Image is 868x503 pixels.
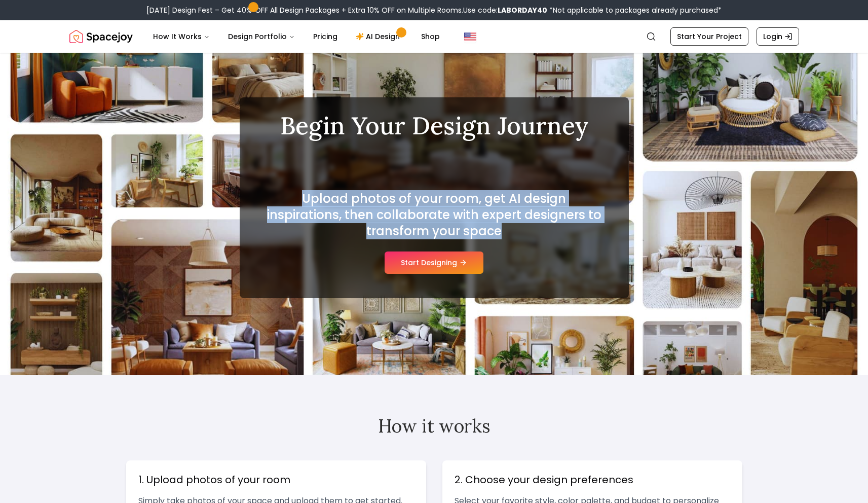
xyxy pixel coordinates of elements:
[138,473,414,487] h3: 1. Upload photos of your room
[464,30,476,43] img: United States
[264,191,605,239] h2: Upload photos of your room, get AI design inspirations, then collaborate with expert designers to...
[348,26,411,47] a: AI Design
[69,26,133,47] img: Spacejoy Logo
[413,26,448,47] a: Shop
[264,114,605,138] h1: Begin Your Design Journey
[670,27,748,46] a: Start Your Project
[498,5,547,15] b: LABORDAY40
[305,26,346,47] a: Pricing
[145,26,218,47] button: How It Works
[146,5,722,15] div: [DATE] Design Fest – Get 40% OFF All Design Packages + Extra 10% OFF on Multiple Rooms.
[547,5,722,15] span: *Not applicable to packages already purchased*
[69,20,799,53] nav: Global
[69,26,133,47] a: Spacejoy
[455,473,730,487] h3: 2. Choose your design preferences
[220,26,303,47] button: Design Portfolio
[385,251,483,274] button: Start Designing
[463,5,547,15] span: Use code:
[145,26,448,47] nav: Main
[757,27,799,46] a: Login
[126,416,742,436] h2: How it works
